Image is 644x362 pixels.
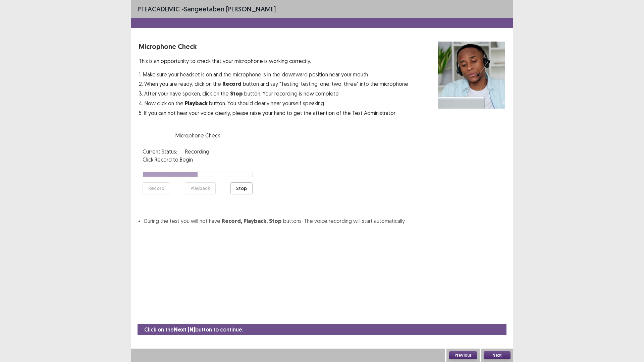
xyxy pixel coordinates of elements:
p: This is an opportunity to check that your microphone is working correctly. [139,57,408,65]
button: Next [484,351,511,359]
img: microphone check [438,42,505,109]
strong: Stop [269,218,282,225]
button: Record [143,182,170,194]
p: Current Status: [143,147,177,156]
span: PTE academic [138,5,180,13]
p: 3. After your have spoken, click on the button. Your recording is now complete [139,89,408,98]
strong: Record [222,80,241,87]
p: 1. Make sure your headset is on and the microphone is in the downward position near your mouth [139,70,408,78]
strong: Playback [185,100,208,107]
button: Playback [185,182,216,194]
button: Previous [449,351,477,359]
strong: Next (N) [174,326,195,333]
button: Stop [230,182,253,194]
p: - sangeetaben [PERSON_NAME] [138,4,276,14]
p: 4. Now click on the button. You should clearly hear yourself speaking [139,99,408,108]
p: 5. If you can not hear your voice clearly, please raise your hand to get the attention of the Tes... [139,109,408,117]
p: recording [185,147,209,156]
p: 2. When you are ready, click on the button and say "Testing, testing, one, two, three" into the m... [139,80,408,88]
p: Microphone Check [139,42,408,52]
p: Click Record to Begin [143,156,253,164]
strong: Playback, [244,218,268,225]
p: Click on the button to continue. [144,325,243,334]
strong: Record, [222,218,242,225]
li: During the test you will not have buttons. The voice recording will start automatically [144,217,505,225]
p: Microphone Check [143,131,253,139]
strong: Stop [230,90,243,97]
